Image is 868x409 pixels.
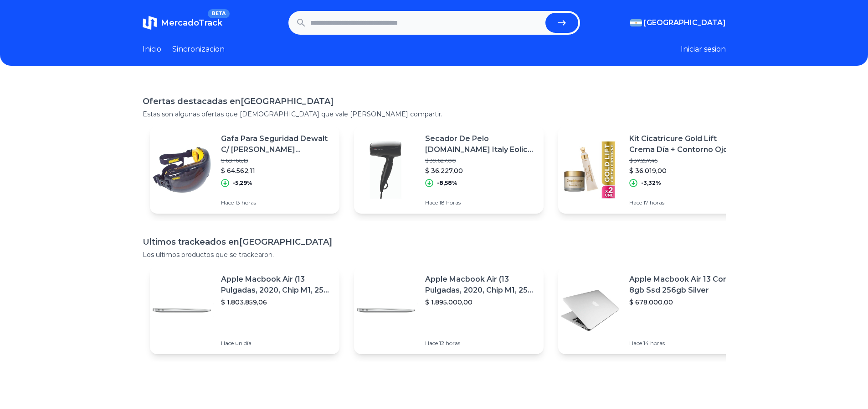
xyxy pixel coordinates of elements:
a: Inicio [143,44,161,55]
a: Featured imageApple Macbook Air (13 Pulgadas, 2020, Chip M1, 256 Gb De Ssd, 8 Gb De Ram) - Plata$... [354,267,544,354]
span: BETA [208,9,229,18]
a: Featured imageApple Macbook Air 13 Core I5 8gb Ssd 256gb Silver$ 678.000,00Hace 14 horas [558,267,748,354]
span: MercadoTrack [161,18,222,28]
span: [GEOGRAPHIC_DATA] [644,17,726,28]
p: Apple Macbook Air (13 Pulgadas, 2020, Chip M1, 256 Gb De Ssd, 8 Gb De Ram) - Plata [425,274,536,296]
p: Hace 13 horas [221,199,332,206]
img: Featured image [354,278,418,342]
img: Featured image [150,278,214,342]
p: Los ultimos productos que se trackearon. [143,250,726,259]
img: Featured image [558,278,622,342]
a: Featured imageKit Cicatricure Gold Lift Crema Día + Contorno Ojos Y Boca$ 37.257,45$ 36.019,00-3,... [558,126,748,214]
p: -3,32% [641,179,661,187]
h1: Ultimos trackeados en [GEOGRAPHIC_DATA] [143,236,726,248]
a: Sincronizacion [172,44,225,55]
p: $ 36.019,00 [629,166,740,175]
p: $ 36.227,00 [425,166,536,175]
p: Gafa Para Seguridad Dewalt C/ [PERSON_NAME] Ajustable, Talle Único [221,133,332,155]
a: Featured imageSecador De Pelo [DOMAIN_NAME] Italy Eolic Travel Negro 110v/220v$ 39.627,00$ 36.227... [354,126,544,214]
button: Iniciar sesion [681,44,726,55]
img: Argentina [630,19,642,26]
img: Featured image [354,138,418,202]
p: -5,29% [233,179,252,187]
a: Featured imageGafa Para Seguridad Dewalt C/ [PERSON_NAME] Ajustable, Talle Único$ 68.166,13$ 64.5... [150,126,339,214]
p: Estas son algunas ofertas que [DEMOGRAPHIC_DATA] que vale [PERSON_NAME] compartir. [143,110,726,119]
p: $ 1.803.859,06 [221,298,332,307]
p: Hace 14 horas [629,340,740,347]
p: $ 64.562,11 [221,166,332,175]
p: Apple Macbook Air (13 Pulgadas, 2020, Chip M1, 256 Gb De Ssd, 8 Gb De Ram) - Plata [221,274,332,296]
p: $ 39.627,00 [425,157,536,164]
a: MercadoTrackBETA [143,16,222,30]
p: $ 37.257,45 [629,157,740,164]
button: [GEOGRAPHIC_DATA] [630,17,726,28]
img: MercadoTrack [143,16,157,30]
p: Secador De Pelo [DOMAIN_NAME] Italy Eolic Travel Negro 110v/220v [425,133,536,155]
p: -8,58% [437,179,457,187]
p: Apple Macbook Air 13 Core I5 8gb Ssd 256gb Silver [629,274,740,296]
p: Kit Cicatricure Gold Lift Crema Día + Contorno Ojos Y Boca [629,133,740,155]
img: Featured image [150,138,214,202]
a: Featured imageApple Macbook Air (13 Pulgadas, 2020, Chip M1, 256 Gb De Ssd, 8 Gb De Ram) - Plata$... [150,267,339,354]
p: $ 1.895.000,00 [425,298,536,307]
p: Hace 18 horas [425,199,536,206]
img: Featured image [558,138,622,202]
p: $ 678.000,00 [629,298,740,307]
p: Hace 12 horas [425,340,536,347]
p: $ 68.166,13 [221,157,332,164]
p: Hace un día [221,340,332,347]
h1: Ofertas destacadas en [GEOGRAPHIC_DATA] [143,95,726,108]
p: Hace 17 horas [629,199,740,206]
